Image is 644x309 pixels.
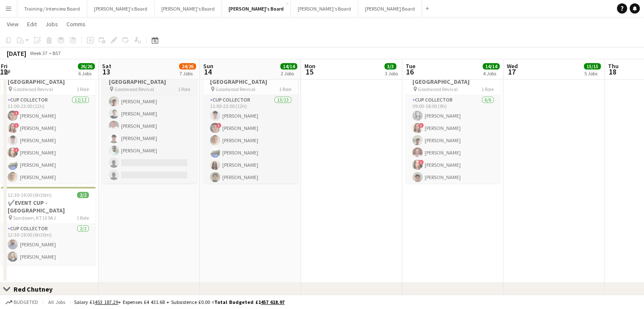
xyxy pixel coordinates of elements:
span: 13 [101,67,111,77]
app-job-card: 11:00-23:00 (12h)15/17(14)Logistics Assistant At [GEOGRAPHIC_DATA] Goodwood Revival1 Role[PERSON_... [102,58,197,183]
tcxspan: Call 457 618.97 via 3CX [261,299,285,305]
span: View [7,20,19,28]
span: Goodwood Revival [418,86,458,92]
div: 2 Jobs [281,70,297,77]
div: 4 Jobs [483,70,499,77]
span: Fri [1,62,8,70]
div: 6 Jobs [78,70,94,77]
div: Salary £1 + Expenses £4 431.68 + Subsistence £0.00 = [74,299,285,305]
a: Jobs [42,19,61,30]
span: ! [14,123,19,128]
div: BST [53,50,61,56]
span: 18 [607,67,619,77]
app-card-role: CUP COLLECTOR6/609:00-18:00 (9h)[PERSON_NAME]![PERSON_NAME][PERSON_NAME][PERSON_NAME]![PERSON_NAM... [406,95,500,185]
span: 14 [202,67,213,77]
span: Sun [203,62,213,70]
span: 1 Role [481,86,494,92]
app-card-role: CUP COLLECTOR12/1211:00-23:00 (12h)![PERSON_NAME]![PERSON_NAME][PERSON_NAME]![PERSON_NAME][PERSON... [1,95,96,259]
button: [PERSON_NAME]'s Board [291,0,358,17]
span: Jobs [45,20,58,28]
app-card-role: CUP COLLECTOR13/1311:00-23:00 (12h)[PERSON_NAME]![PERSON_NAME][PERSON_NAME][PERSON_NAME][PERSON_N... [203,95,298,271]
div: 3 Jobs [385,70,398,77]
span: 14/14 [483,63,500,69]
span: ! [14,147,19,152]
app-job-card: 11:00-23:00 (12h)13/13(12)Logistics Assistant At [GEOGRAPHIC_DATA] Goodwood Revival1 RoleCUP COLL... [203,58,298,183]
span: 16 [404,67,415,77]
button: [PERSON_NAME]'s Board [87,0,155,17]
span: 24/26 [179,63,196,69]
span: All jobs [47,299,67,305]
button: [PERSON_NAME] Board [358,0,422,17]
span: Sandown, KT10 9AJ [13,215,56,221]
button: [PERSON_NAME]'s Board [222,0,291,17]
span: 26/26 [78,63,95,69]
span: 17 [506,67,518,77]
app-card-role: CUP COLLECTOR2/212:30-19:00 (6h30m)[PERSON_NAME][PERSON_NAME] [1,224,96,265]
span: Week 37 [28,50,49,56]
app-job-card: 11:00-23:00 (12h)12/12(12)Logistics Assistant At [GEOGRAPHIC_DATA] Goodwood Revival1 RoleCUP COLL... [1,58,96,183]
span: Total Budgeted £1 [214,299,285,305]
span: Goodwood Revival [216,86,255,92]
button: [PERSON_NAME]'s Board [155,0,222,17]
span: Sat [102,62,111,70]
span: 12:30-19:00 (6h30m) [8,192,52,198]
span: ! [14,110,19,116]
span: 1 Role [279,86,291,92]
app-job-card: 12:30-19:00 (6h30m)2/2✔️EVENT CUP - [GEOGRAPHIC_DATA] Sandown, KT10 9AJ1 RoleCUP COLLECTOR2/212:3... [1,187,96,265]
span: Goodwood Revival [13,86,53,92]
div: 7 Jobs [180,70,196,77]
app-job-card: 09:00-18:00 (9h)6/6(6)Logistics Assistant At [GEOGRAPHIC_DATA] Goodwood Revival1 RoleCUP COLLECTO... [406,58,500,183]
span: Budgeted [14,299,38,305]
div: Red Chutney [14,285,59,293]
span: 2/2 [77,192,89,198]
tcxspan: Call 453 187.29 via 3CX [95,299,118,305]
span: Comms [66,20,86,28]
a: View [3,19,22,30]
a: Edit [24,19,40,30]
button: Budgeted [4,298,39,307]
span: Tue [406,62,415,70]
span: 14/14 [280,63,297,69]
span: Thu [608,62,619,70]
button: Training / Interview Board [17,0,87,17]
a: Comms [63,19,89,30]
span: 15/15 [584,63,601,69]
span: ! [419,123,424,128]
div: [DATE] [7,49,26,58]
span: Wed [507,62,518,70]
span: Mon [304,62,315,70]
div: 5 Jobs [584,70,600,77]
span: 15 [303,67,315,77]
span: 1 Role [77,86,89,92]
span: Goodwood Revival [114,86,154,92]
span: ! [419,160,424,165]
h3: ✔️EVENT CUP - [GEOGRAPHIC_DATA] [1,199,96,214]
span: ! [216,123,221,128]
span: 1 Role [178,86,190,92]
span: Edit [27,20,37,28]
span: 1 Role [77,215,89,221]
span: 3/3 [384,63,396,69]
